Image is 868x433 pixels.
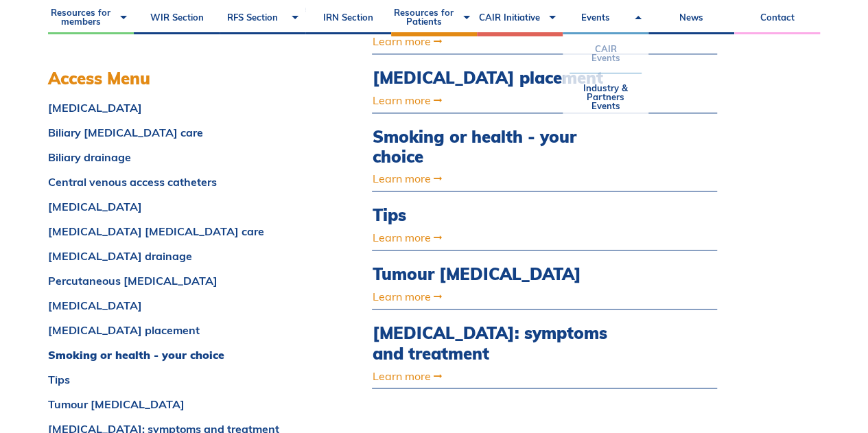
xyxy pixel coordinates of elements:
[372,173,613,184] a: Learn more
[372,232,613,243] a: Learn more
[372,264,613,284] a: Tumour [MEDICAL_DATA]
[372,68,613,88] a: [MEDICAL_DATA] placement
[372,127,613,167] a: Smoking or health - your choice
[372,291,613,302] a: Learn more
[48,275,304,286] a: Percutaneous [MEDICAL_DATA]
[372,95,613,106] a: Learn more
[48,374,304,385] a: Tips
[48,69,304,89] h3: Access Menu
[48,250,304,261] a: [MEDICAL_DATA] drainage
[48,102,304,113] a: [MEDICAL_DATA]
[372,323,613,363] a: [MEDICAL_DATA]: symptoms and treatment
[48,127,304,138] a: Biliary [MEDICAL_DATA] care
[570,73,642,121] a: Industry & Partners Events
[48,176,304,187] a: Central venous access catheters
[372,36,613,47] a: Learn more
[48,152,304,163] a: Biliary drainage
[48,201,304,212] a: [MEDICAL_DATA]
[48,300,304,311] a: [MEDICAL_DATA]
[48,349,304,360] a: Smoking or health - your choice
[48,399,304,410] a: Tumour [MEDICAL_DATA]
[372,370,613,381] a: Learn more
[48,325,304,336] a: [MEDICAL_DATA] placement
[570,34,642,73] a: CAIR Events
[48,226,304,237] a: [MEDICAL_DATA] [MEDICAL_DATA] care
[372,205,613,225] a: Tips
